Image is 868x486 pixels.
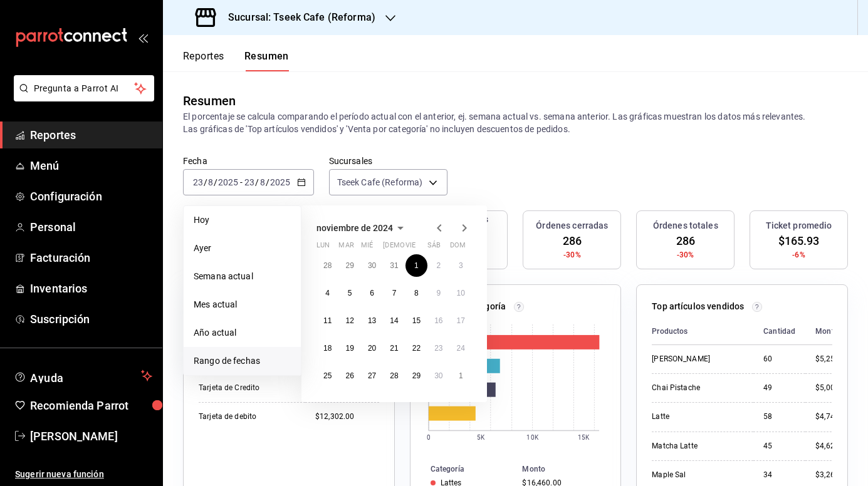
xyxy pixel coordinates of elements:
[214,177,217,187] span: /
[316,220,408,235] button: noviembre de 2024
[766,219,832,232] h3: Ticket promedio
[194,326,291,339] span: Año actual
[763,441,795,452] div: 45
[361,282,383,304] button: 6 de noviembre de 2024
[427,241,441,254] abbr: sábado
[316,364,338,387] button: 25 de noviembre de 2024
[30,249,152,266] span: Facturación
[323,344,332,353] abbr: 18 de noviembre de 2024
[345,344,353,353] abbr: 19 de noviembre de 2024
[30,127,152,143] span: Reportes
[30,188,152,205] span: Configuración
[457,316,465,325] abbr: 17 de noviembre de 2024
[199,411,295,422] div: Tarjeta de debito
[361,241,373,254] abbr: miércoles
[361,337,383,359] button: 20 de noviembre de 2024
[427,434,431,441] text: 0
[383,282,405,304] button: 7 de noviembre de 2024
[815,354,850,364] div: $5,250.00
[815,383,850,393] div: $5,000.00
[14,75,154,101] button: Pregunta a Parrot AI
[652,300,744,313] p: Top artículos vendidos
[434,316,442,325] abbr: 16 de noviembre de 2024
[405,254,427,277] button: 1 de noviembre de 2024
[325,289,330,297] abbr: 4 de noviembre de 2024
[434,344,442,353] abbr: 23 de noviembre de 2024
[414,289,419,297] abbr: 8 de noviembre de 2024
[676,232,695,249] span: 286
[563,232,582,249] span: 286
[368,316,376,325] abbr: 13 de noviembre de 2024
[259,177,266,187] input: --
[370,289,374,297] abbr: 6 de noviembre de 2024
[410,462,518,476] th: Categoría
[316,223,393,233] span: noviembre de 2024
[138,33,148,43] button: open_drawer_menu
[34,82,135,95] span: Pregunta a Parrot AI
[217,177,239,187] input: ----
[348,289,352,297] abbr: 5 de noviembre de 2024
[316,282,338,304] button: 4 de noviembre de 2024
[316,337,338,359] button: 18 de noviembre de 2024
[459,261,463,270] abbr: 3 de noviembre de 2024
[526,434,538,441] text: 10K
[414,261,419,270] abbr: 1 de noviembre de 2024
[390,344,398,353] abbr: 21 de noviembre de 2024
[405,364,427,387] button: 29 de noviembre de 2024
[383,241,457,254] abbr: jueves
[15,468,152,481] span: Sugerir nueva función
[392,289,397,297] abbr: 7 de noviembre de 2024
[457,289,465,297] abbr: 10 de noviembre de 2024
[244,177,255,187] input: --
[405,309,427,332] button: 15 de noviembre de 2024
[436,289,441,297] abbr: 9 de noviembre de 2024
[778,232,820,249] span: $165.93
[815,441,850,452] div: $4,620.00
[427,254,449,277] button: 2 de noviembre de 2024
[345,261,353,270] abbr: 29 de octubre de 2024
[427,337,449,359] button: 23 de noviembre de 2024
[578,434,590,441] text: 15K
[390,371,398,380] abbr: 28 de noviembre de 2024
[30,280,152,297] span: Inventarios
[255,177,259,187] span: /
[412,316,421,325] abbr: 15 de noviembre de 2024
[204,177,207,187] span: /
[315,411,379,422] div: $12,302.00
[323,316,332,325] abbr: 11 de noviembre de 2024
[244,50,289,71] button: Resumen
[652,441,743,452] div: Matcha Latte
[427,364,449,387] button: 30 de noviembre de 2024
[450,337,472,359] button: 24 de noviembre de 2024
[338,364,360,387] button: 26 de noviembre de 2024
[763,383,795,393] div: 49
[405,282,427,304] button: 8 de noviembre de 2024
[194,242,291,255] span: Ayer
[457,344,465,353] abbr: 24 de noviembre de 2024
[194,354,291,368] span: Rango de fechas
[763,354,795,364] div: 60
[345,371,353,380] abbr: 26 de noviembre de 2024
[323,371,332,380] abbr: 25 de noviembre de 2024
[329,157,447,165] label: Sucursales
[323,261,332,270] abbr: 28 de octubre de 2024
[412,371,421,380] abbr: 29 de noviembre de 2024
[436,261,441,270] abbr: 2 de noviembre de 2024
[337,176,423,189] span: Tseek Cafe (Reforma)
[183,110,848,135] p: El porcentaje se calcula comparando el período actual con el anterior, ej. semana actual vs. sema...
[338,337,360,359] button: 19 de noviembre de 2024
[763,470,795,480] div: 34
[652,318,753,345] th: Productos
[563,249,581,261] span: -30%
[368,371,376,380] abbr: 27 de noviembre de 2024
[361,254,383,277] button: 30 de octubre de 2024
[9,91,154,104] a: Pregunta a Parrot AI
[450,364,472,387] button: 1 de diciembre de 2024
[390,316,398,325] abbr: 14 de noviembre de 2024
[30,157,152,174] span: Menú
[30,368,136,383] span: Ayuda
[753,318,805,345] th: Cantidad
[536,219,608,232] h3: Órdenes cerradas
[30,428,152,445] span: [PERSON_NAME]
[805,318,850,345] th: Monto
